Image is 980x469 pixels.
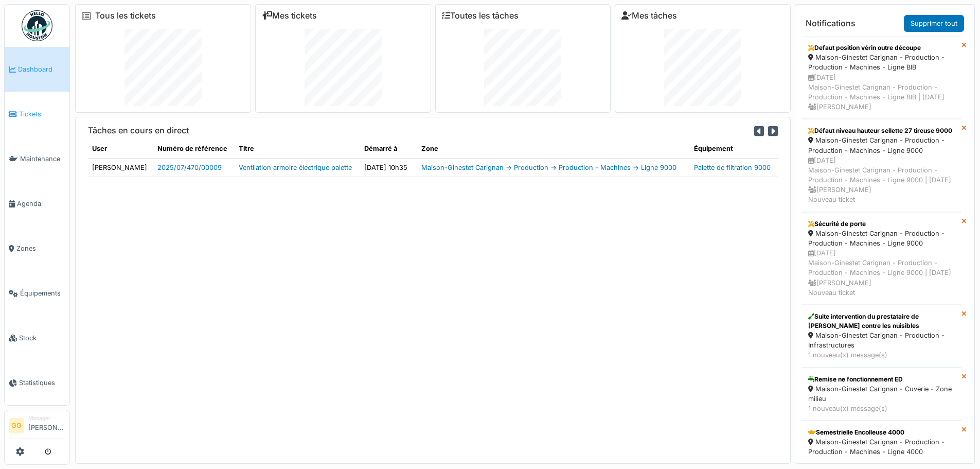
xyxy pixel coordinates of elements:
td: [DATE] 10h35 [360,158,418,177]
a: Sécurité de porte Maison-Ginestet Carignan - Production - Production - Machines - Ligne 9000 [DAT... [801,212,961,305]
a: Tous les tickets [95,11,156,21]
img: Badge_color-CXgf-gQk.svg [22,10,52,41]
a: Palette de filtration 9000 [694,164,771,171]
div: Maison-Ginestet Carignan - Production - Production - Machines - Ligne 9000 [808,229,955,248]
a: Defaut position vérin outre découpe Maison-Ginestet Carignan - Production - Production - Machines... [801,36,961,119]
a: Toutes les tâches [442,11,519,21]
li: GG [9,418,24,433]
th: Zone [417,140,690,158]
li: [PERSON_NAME] [28,414,65,437]
td: [PERSON_NAME] [88,158,153,177]
span: Tickets [19,109,65,119]
div: Defaut position vérin outre découpe [808,43,955,53]
span: Dashboard [18,64,65,74]
a: Zones [5,226,69,271]
span: translation missing: fr.shared.user [92,145,107,152]
div: Remise ne fonctionnement ED [808,375,955,384]
a: 2025/07/470/00009 [157,164,222,171]
span: Équipements [20,288,65,298]
div: Maison-Ginestet Carignan - Production - Production - Machines - Ligne BIB [808,53,955,72]
div: Maison-Ginestet Carignan - Production - Infrastructures [808,331,955,350]
span: Maintenance [20,154,65,164]
a: Supprimer tout [904,15,964,32]
span: Stock [19,333,65,343]
a: GG Manager[PERSON_NAME] [9,414,65,439]
a: Maison-Ginestet Carignan -> Production -> Production - Machines -> Ligne 9000 [421,164,676,171]
h6: Notifications [806,19,856,28]
div: Semestrielle Encolleuse 4000 [808,428,955,437]
a: Agenda [5,181,69,226]
div: Suite intervention du prestataire de [PERSON_NAME] contre les nuisibles [808,312,955,331]
th: Numéro de référence [153,140,234,158]
span: Agenda [17,199,65,209]
div: Défaut niveau hauteur sellette 27 tireuse 9000 [808,126,955,135]
div: [DATE] Maison-Ginestet Carignan - Production - Production - Machines - Ligne 9000 | [DATE] [PERSO... [808,155,955,205]
div: Manager [28,414,65,422]
a: Ventilation armoire électrique palette [239,164,352,171]
a: Équipements [5,271,69,316]
a: Remise ne fonctionnement ED Maison-Ginestet Carignan - Cuverie - Zone milieu 1 nouveau(x) message(s) [801,368,961,421]
th: Démarré à [360,140,418,158]
div: Sécurité de porte [808,219,955,229]
a: Maintenance [5,136,69,181]
h6: Tâches en cours en direct [88,126,189,135]
div: [DATE] Maison-Ginestet Carignan - Production - Production - Machines - Ligne 9000 | [DATE] [PERSO... [808,248,955,298]
span: Zones [16,244,65,253]
th: Équipement [690,140,778,158]
a: Statistiques [5,360,69,405]
div: 1 nouveau(x) message(s) [808,350,955,360]
div: [DATE] Maison-Ginestet Carignan - Production - Production - Machines - Ligne BIB | [DATE] [PERSON... [808,73,955,112]
a: Suite intervention du prestataire de [PERSON_NAME] contre les nuisibles Maison-Ginestet Carignan ... [801,305,961,368]
a: Tickets [5,92,69,136]
div: Maison-Ginestet Carignan - Production - Production - Machines - Ligne 9000 [808,135,955,155]
a: Dashboard [5,47,69,92]
div: Maison-Ginestet Carignan - Cuverie - Zone milieu [808,384,955,404]
a: Mes tâches [621,11,677,21]
a: Stock [5,316,69,360]
a: Mes tickets [262,11,317,21]
div: Maison-Ginestet Carignan - Production - Production - Machines - Ligne 4000 [808,437,955,457]
span: Statistiques [19,378,65,388]
th: Titre [235,140,360,158]
div: 1 nouveau(x) message(s) [808,404,955,413]
a: Défaut niveau hauteur sellette 27 tireuse 9000 Maison-Ginestet Carignan - Production - Production... [801,119,961,212]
